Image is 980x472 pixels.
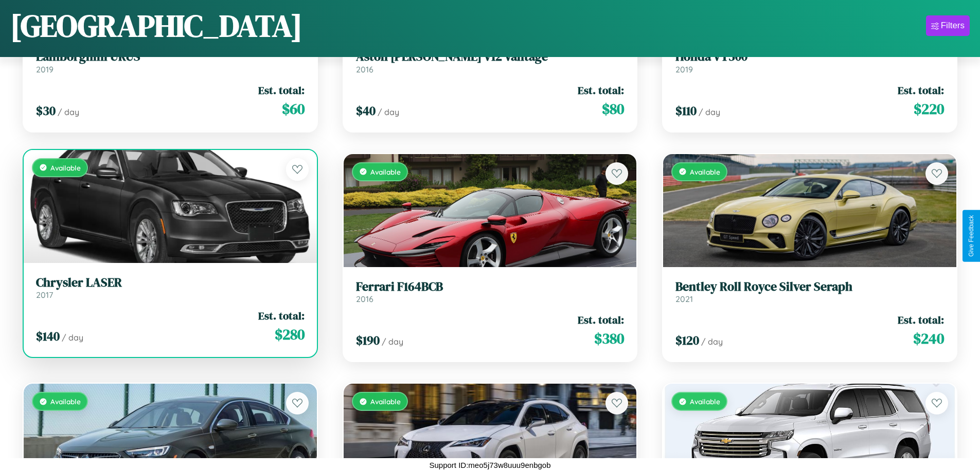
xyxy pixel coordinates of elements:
p: Support ID: meo5j73w8uuu9enbgob [429,458,550,472]
span: Available [690,167,720,176]
span: 2021 [675,294,693,304]
h1: [GEOGRAPHIC_DATA] [10,5,302,47]
span: / day [701,336,723,347]
div: Give Feedback [968,215,975,257]
span: Est. total: [578,83,624,98]
span: Available [50,397,81,406]
span: Available [370,167,401,176]
span: $ 380 [594,328,624,349]
span: / day [58,107,79,117]
span: Available [50,163,81,172]
span: 2016 [356,64,373,74]
span: Est. total: [258,83,305,98]
span: Est. total: [898,312,944,327]
h3: Bentley Roll Royce Silver Seraph [675,279,944,294]
a: Lamborghini URUS2019 [36,49,305,74]
span: $ 40 [356,102,376,119]
a: Ferrari F164BCB2016 [356,279,625,305]
span: $ 190 [356,332,380,349]
a: Bentley Roll Royce Silver Seraph2021 [675,279,944,305]
span: / day [62,332,83,343]
h3: Aston [PERSON_NAME] V12 Vantage [356,49,625,64]
span: Available [690,397,720,406]
h3: Lamborghini URUS [36,49,305,64]
span: Est. total: [258,308,305,323]
a: Honda VT5002019 [675,49,944,74]
span: / day [699,107,720,117]
span: $ 220 [914,99,944,119]
span: Available [370,397,401,406]
a: Aston [PERSON_NAME] V12 Vantage2016 [356,49,625,74]
span: $ 240 [913,328,944,349]
span: 2017 [36,290,53,300]
h3: Chrysler LASER [36,275,305,290]
button: Filters [926,15,970,36]
span: $ 140 [36,328,60,345]
span: $ 30 [36,102,56,119]
span: / day [378,107,399,117]
span: $ 110 [675,102,697,119]
span: / day [382,336,403,347]
span: Est. total: [578,312,624,327]
span: $ 280 [275,324,305,345]
span: $ 80 [602,99,624,119]
span: Est. total: [898,83,944,98]
span: $ 60 [282,99,305,119]
span: 2019 [36,64,54,74]
h3: Honda VT500 [675,49,944,64]
div: Filters [941,21,965,31]
h3: Ferrari F164BCB [356,279,625,294]
span: $ 120 [675,332,699,349]
span: 2016 [356,294,373,304]
span: 2019 [675,64,693,74]
a: Chrysler LASER2017 [36,275,305,300]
